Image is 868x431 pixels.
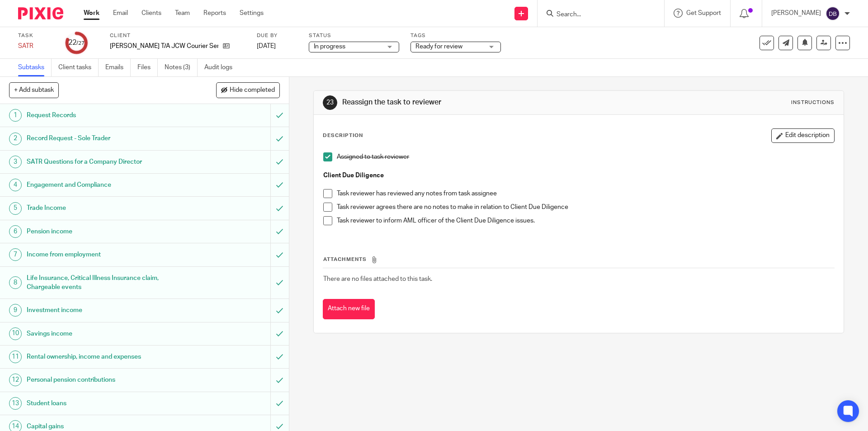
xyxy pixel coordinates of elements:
[240,9,264,18] a: Settings
[9,397,22,410] div: 13
[165,59,198,76] a: Notes (3)
[76,41,85,46] small: /27
[27,178,183,192] h1: Engagement and Compliance
[257,43,276,49] span: [DATE]
[27,109,183,122] h1: Request Records
[230,87,275,94] span: Hide completed
[686,10,721,16] span: Get Support
[309,32,399,39] label: Status
[216,82,280,98] button: Hide completed
[18,42,54,51] div: SATR
[175,9,190,18] a: Team
[27,271,183,294] h1: Life Insurance, Critical Illness Insurance claim, Chargeable events
[337,152,834,161] p: Assigned to task reviewer
[337,203,834,212] p: Task reviewer agrees there are no notes to make in relation to Client Due Diligence
[257,32,297,39] label: Due by
[137,59,158,76] a: Files
[323,95,337,110] div: 23
[9,225,22,238] div: 6
[9,350,22,363] div: 11
[203,9,226,18] a: Reports
[323,257,367,262] span: Attachments
[68,38,85,48] div: 22
[9,276,22,289] div: 8
[110,42,218,51] p: [PERSON_NAME] T/A JCW Courier Services
[9,133,22,145] div: 2
[342,98,598,107] h1: Reassign the task to reviewer
[142,9,161,18] a: Clients
[110,32,245,39] label: Client
[27,303,183,317] h1: Investment income
[415,43,462,50] span: Ready for review
[9,304,22,317] div: 9
[771,9,821,18] p: [PERSON_NAME]
[826,6,840,21] img: svg%3E
[323,276,432,282] span: There are no files attached to this task.
[337,189,834,198] p: Task reviewer has reviewed any notes from task assignee
[18,32,54,39] label: Task
[9,202,22,215] div: 5
[27,155,183,169] h1: SATR Questions for a Company Director
[204,59,239,76] a: Audit logs
[27,248,183,261] h1: Income from employment
[18,59,52,76] a: Subtasks
[323,299,375,319] button: Attach new file
[84,9,99,18] a: Work
[791,99,835,106] div: Instructions
[314,43,345,50] span: In progress
[410,32,501,39] label: Tags
[27,225,183,238] h1: Pension income
[27,397,183,410] h1: Student loans
[323,172,384,179] strong: Client Due Diligence
[9,374,22,386] div: 12
[771,128,835,143] button: Edit description
[556,11,637,19] input: Search
[337,216,834,225] p: Task reviewer to inform AML officer of the Client Due Diligence issues.
[27,350,183,364] h1: Rental ownership, income and expenses
[58,59,99,76] a: Client tasks
[323,132,363,139] p: Description
[9,109,22,122] div: 1
[27,327,183,341] h1: Savings income
[27,373,183,387] h1: Personal pension contributions
[9,156,22,168] div: 3
[113,9,128,18] a: Email
[27,132,183,145] h1: Record Request - Sole Trader
[27,201,183,215] h1: Trade Income
[18,7,63,19] img: Pixie
[105,59,131,76] a: Emails
[9,179,22,191] div: 4
[9,82,59,98] button: + Add subtask
[9,327,22,340] div: 10
[9,248,22,261] div: 7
